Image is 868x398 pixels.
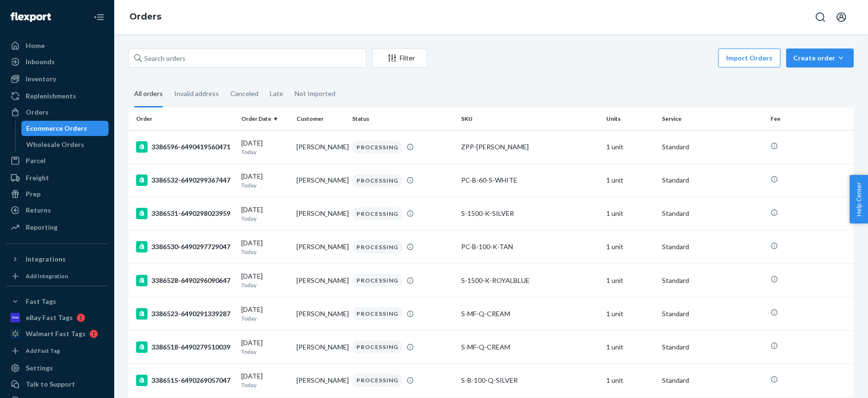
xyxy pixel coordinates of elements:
[293,197,348,230] td: [PERSON_NAME]
[811,8,830,27] button: Open Search Box
[461,209,599,218] div: S-1500-K-SILVER
[270,81,283,106] div: Late
[718,49,780,68] button: Import Orders
[129,11,161,22] a: Orders
[241,172,289,189] div: [DATE]
[136,175,234,186] div: 3386532-6490299367447
[136,308,234,320] div: 3386523-6490291339287
[602,264,658,297] td: 1 unit
[793,53,847,63] div: Create order
[26,363,53,373] div: Settings
[26,272,68,280] div: Add Integration
[26,297,56,306] div: Fast Tags
[237,107,293,130] th: Order Date
[6,252,108,267] button: Integrations
[241,138,289,156] div: [DATE]
[136,341,234,353] div: 3386518-6490279510039
[461,276,599,285] div: S-1500-K-ROYALBLUE
[6,326,108,341] a: Walmart Fast Tags
[230,81,258,106] div: Canceled
[26,91,76,101] div: Replenishments
[122,3,169,31] ol: breadcrumbs
[10,12,51,22] img: Flexport logo
[241,238,289,256] div: [DATE]
[662,342,763,352] p: Standard
[241,338,289,356] div: [DATE]
[296,115,345,123] div: Customer
[6,310,108,325] a: eBay Fast Tags
[662,376,763,385] p: Standard
[6,271,108,282] a: Add Integration
[128,107,237,130] th: Order
[26,189,40,199] div: Prep
[26,379,75,389] div: Talk to Support
[461,342,599,352] div: S-MF-Q-CREAM
[26,140,84,149] div: Wholesale Orders
[6,220,108,235] a: Reporting
[241,214,289,223] p: Today
[352,207,403,220] div: PROCESSING
[26,41,45,50] div: Home
[6,203,108,218] a: Returns
[352,340,403,353] div: PROCESSING
[832,8,851,27] button: Open account menu
[293,130,348,164] td: [PERSON_NAME]
[241,371,289,389] div: [DATE]
[602,164,658,197] td: 1 unit
[6,377,108,392] button: Talk to Support
[26,74,56,84] div: Inventory
[352,241,403,253] div: PROCESSING
[21,121,109,136] a: Ecommerce Orders
[6,186,108,202] a: Prep
[241,272,289,289] div: [DATE]
[662,242,763,252] p: Standard
[602,364,658,397] td: 1 unit
[26,223,58,232] div: Reporting
[26,329,86,339] div: Walmart Fast Tags
[241,205,289,223] div: [DATE]
[662,209,763,218] p: Standard
[6,105,108,120] a: Orders
[662,175,763,185] p: Standard
[136,208,234,219] div: 3386531-6490298023959
[6,294,108,309] button: Fast Tags
[373,53,427,63] div: Filter
[352,141,403,154] div: PROCESSING
[602,330,658,364] td: 1 unit
[849,175,868,223] button: Help Center
[241,281,289,289] p: Today
[26,254,66,264] div: Integrations
[295,81,335,106] div: Not Imported
[6,345,108,357] a: Add Fast Tag
[6,71,108,87] a: Inventory
[602,197,658,230] td: 1 unit
[6,153,108,168] a: Parcel
[461,376,599,385] div: S-B-100-Q-SILVER
[21,137,109,152] a: Wholesale Orders
[241,248,289,256] p: Today
[26,156,46,165] div: Parcel
[352,174,403,187] div: PROCESSING
[26,107,49,117] div: Orders
[6,54,108,69] a: Inbounds
[293,230,348,263] td: [PERSON_NAME]
[6,38,108,53] a: Home
[136,241,234,252] div: 3386530-6490297729047
[457,107,602,130] th: SKU
[352,374,403,387] div: PROCESSING
[6,88,108,104] a: Replenishments
[241,305,289,322] div: [DATE]
[241,348,289,356] p: Today
[662,309,763,319] p: Standard
[134,81,163,107] div: All orders
[602,107,658,130] th: Units
[26,57,55,67] div: Inbounds
[6,170,108,185] a: Freight
[136,141,234,153] div: 3386596-6490419560471
[461,142,599,152] div: ZPP-[PERSON_NAME]
[806,369,858,393] iframe: Opens a widget where you can chat to one of our agents
[352,274,403,287] div: PROCESSING
[461,175,599,185] div: PC-B-60-S-WHITE
[658,107,767,130] th: Service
